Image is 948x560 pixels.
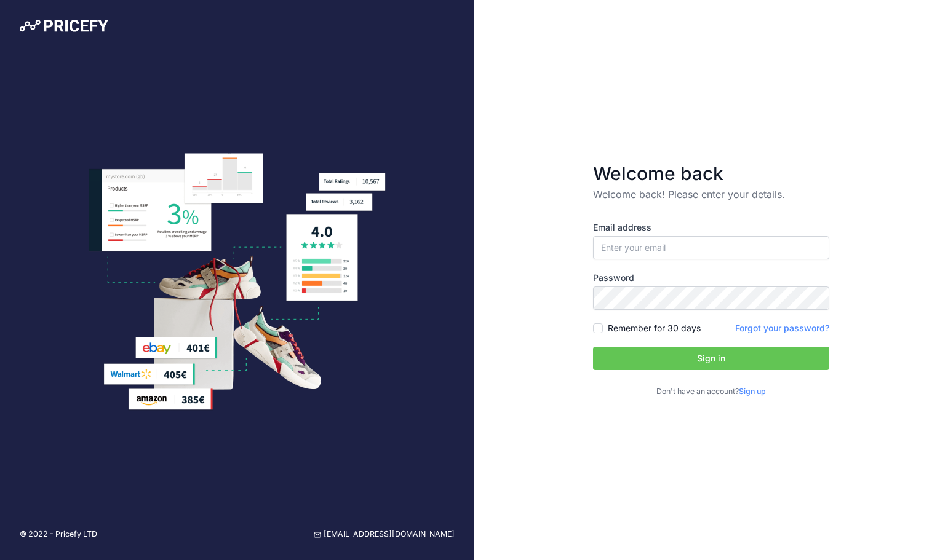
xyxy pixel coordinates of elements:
[314,529,455,540] a: [EMAIL_ADDRESS][DOMAIN_NAME]
[593,347,829,370] button: Sign in
[735,323,829,333] a: Forgot your password?
[593,162,829,184] h3: Welcome back
[593,187,829,202] p: Welcome back! Please enter your details.
[608,322,701,334] label: Remember for 30 days
[739,387,766,396] a: Sign up
[593,221,829,234] label: Email address
[593,386,829,398] p: Don't have an account?
[593,272,829,284] label: Password
[20,529,97,540] p: © 2022 - Pricefy LTD
[20,20,108,32] img: Pricefy
[593,236,829,259] input: Enter your email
